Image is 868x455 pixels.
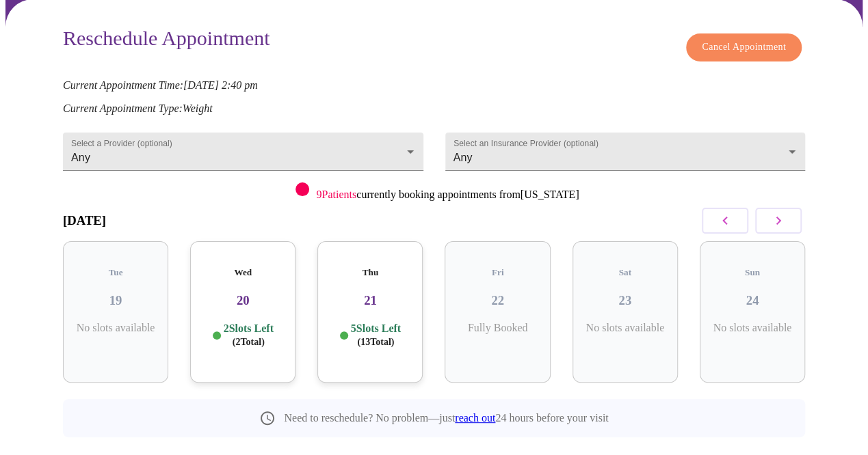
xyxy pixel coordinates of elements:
h3: [DATE] [63,213,106,228]
h5: Sun [711,267,794,278]
div: Any [445,133,806,171]
p: 5 Slots Left [351,322,401,348]
h3: 24 [711,293,794,308]
p: 2 Slots Left [224,322,274,348]
span: ( 2 Total) [233,337,265,347]
a: reach out [455,412,495,424]
h3: 20 [201,293,285,308]
span: Cancel Appointment [702,39,786,56]
button: Cancel Appointment [686,33,802,61]
div: Any [63,133,423,171]
p: No slots available [711,322,794,334]
h5: Tue [74,267,157,278]
em: Current Appointment Type: Weight [63,102,213,114]
p: Fully Booked [456,322,539,334]
p: No slots available [74,322,157,334]
p: currently booking appointments from [US_STATE] [316,189,579,201]
h3: 22 [456,293,539,308]
h5: Sat [583,267,667,278]
h5: Thu [328,267,412,278]
h3: 23 [583,293,667,308]
span: ( 13 Total) [357,337,394,347]
p: No slots available [583,322,667,334]
h3: Reschedule Appointment [63,27,269,55]
p: Need to reschedule? No problem—just 24 hours before your visit [284,412,608,424]
h3: 21 [328,293,412,308]
em: Current Appointment Time: [DATE] 2:40 pm [63,79,258,91]
h5: Wed [201,267,285,278]
h5: Fri [456,267,539,278]
span: 9 Patients [316,189,356,200]
h3: 19 [74,293,157,308]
